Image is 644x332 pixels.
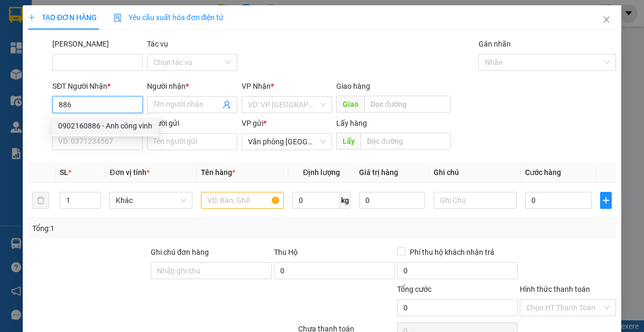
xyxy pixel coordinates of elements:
span: TẠO ĐƠN HÀNG [28,13,97,22]
input: Dọc đường [364,96,450,113]
span: SL [60,168,68,177]
label: Gán nhãn [479,40,511,48]
span: Đơn vị tính [109,168,149,177]
label: Ghi chú đơn hàng [151,248,209,256]
span: Cước hàng [525,168,561,177]
div: 0902160886 - Anh công vinh [52,117,159,134]
div: SĐT Người Nhận [52,80,143,92]
input: Ghi Chú [434,192,517,209]
button: delete [32,192,49,209]
div: VP gửi [242,117,332,129]
div: Người nhận [147,80,237,92]
img: logo.jpg [6,27,25,80]
input: VD: Bàn, Ghế [201,192,284,209]
th: Ghi chú [429,162,521,183]
span: VP Nhận [242,82,271,90]
span: Định lượng [303,168,340,177]
span: Giao [336,96,364,113]
span: Văn phòng Tân Kỳ [248,134,326,150]
input: 0 [359,192,425,209]
label: Mã ĐH [52,40,109,48]
span: Phí thu hộ khách nhận trả [406,246,499,258]
input: Mã ĐH [52,54,143,71]
span: Giao hàng [336,82,370,90]
button: Close [592,5,621,35]
span: close [602,15,611,24]
span: Khác [116,192,186,208]
span: Tên hàng [201,168,235,177]
span: Lấy [336,133,361,150]
label: Hình thức thanh toán [520,285,590,293]
div: 0902160886 - Anh công vinh [58,120,152,132]
div: Người gửi [147,117,237,129]
span: kg [340,192,351,209]
span: Giá trị hàng [359,168,398,177]
span: plus [601,196,612,205]
span: Tổng cước [397,285,431,293]
div: Tổng: 1 [32,223,250,234]
span: Yêu cầu xuất hóa đơn điện tử [114,13,224,22]
label: Tác vụ [147,40,168,48]
button: plus [600,192,612,209]
input: Dọc đường [361,133,450,150]
span: user-add [223,100,231,109]
span: plus [28,14,35,21]
input: Ghi chú đơn hàng [151,262,272,279]
img: icon [114,14,122,22]
span: Lấy hàng [336,119,367,127]
span: Thu Hộ [274,248,298,256]
b: XE GIƯỜNG NẰM CAO CẤP HÙNG THỤC [31,8,111,96]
